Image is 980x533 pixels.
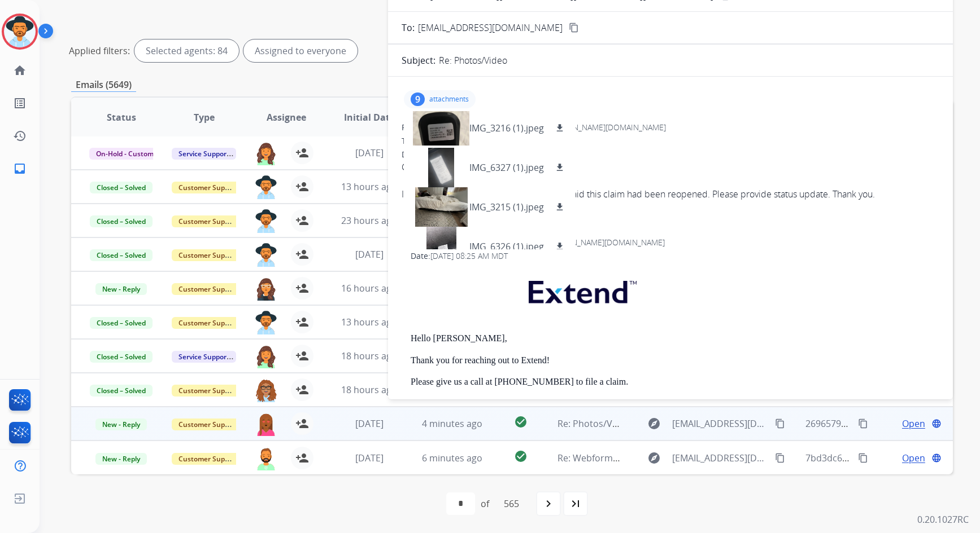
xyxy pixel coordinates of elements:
[469,240,544,253] p: IMG_6326 (1).jpeg
[469,161,544,174] p: IMG_6327 (1).jpeg
[931,453,942,463] mat-icon: language
[902,417,925,430] span: Open
[90,182,153,193] span: Closed – Solved
[13,64,27,77] mat-icon: home
[255,175,277,199] img: agent-avatar
[355,248,384,261] span: [DATE]
[90,249,153,261] span: Closed – Solved
[555,162,565,173] mat-icon: download
[295,383,309,397] mat-icon: person_add
[858,419,868,429] mat-icon: content_copy
[557,417,631,430] span: Re: Photos/Video
[514,450,528,463] mat-icon: check_circle
[341,316,397,328] span: 13 hours ago
[267,111,306,124] span: Assignee
[172,453,245,465] span: Customer Support
[411,250,939,262] div: Date:
[89,148,167,160] span: On-Hold - Customer
[402,160,939,201] div: Good evening,
[295,451,309,465] mat-icon: person_add
[430,250,508,261] span: [DATE] 08:25 AM MDT
[775,419,785,429] mat-icon: content_copy
[557,452,829,464] span: Re: Webform from [EMAIL_ADDRESS][DOMAIN_NAME] on [DATE]
[243,39,358,62] div: Assigned to everyone
[481,497,489,510] div: of
[402,149,939,160] div: Date:
[255,243,277,267] img: agent-avatar
[295,417,309,430] mat-icon: person_add
[858,453,868,463] mat-icon: content_copy
[411,92,425,106] div: 9
[355,452,384,464] span: [DATE]
[355,417,384,430] span: [DATE]
[172,385,245,397] span: Customer Support
[917,513,969,526] p: 0.20.1027RC
[341,214,397,227] span: 23 hours ago
[647,417,661,430] mat-icon: explore
[672,451,769,465] span: [EMAIL_ADDRESS][DOMAIN_NAME]
[295,146,309,160] mat-icon: person_add
[402,122,939,133] div: From:
[411,223,939,235] div: From:
[172,351,236,363] span: Service Support
[672,417,769,430] span: [EMAIL_ADDRESS][DOMAIN_NAME]
[411,237,939,248] div: To:
[4,16,36,47] img: avatar
[194,111,215,124] span: Type
[341,350,397,362] span: 18 hours ago
[13,96,27,110] mat-icon: list_alt
[542,497,555,510] mat-icon: navigate_next
[411,355,939,365] p: Thank you for reaching out to Extend!
[255,447,277,470] img: agent-avatar
[13,162,27,175] mat-icon: inbox
[95,419,147,430] span: New - Reply
[295,180,309,193] mat-icon: person_add
[402,21,415,34] p: To:
[69,44,130,58] p: Applied filters:
[514,415,528,429] mat-icon: check_circle
[344,111,395,124] span: Initial Date
[355,147,384,159] span: [DATE]
[172,419,245,430] span: Customer Support
[295,248,309,261] mat-icon: person_add
[90,385,153,397] span: Closed – Solved
[569,497,582,510] mat-icon: last_page
[411,377,939,387] p: Please give us a call at [PHONE_NUMBER] to file a claim.
[295,315,309,329] mat-icon: person_add
[341,384,397,396] span: 18 hours ago
[295,349,309,363] mat-icon: person_add
[95,453,147,465] span: New - Reply
[469,121,544,135] p: IMG_3216 (1).jpeg
[775,453,785,463] mat-icon: content_copy
[422,417,482,430] span: 4 minutes ago
[255,378,277,402] img: agent-avatar
[931,419,942,429] mat-icon: language
[134,39,239,62] div: Selected agents: 84
[341,282,397,294] span: 16 hours ago
[90,351,153,363] span: Closed – Solved
[411,399,939,409] p: Thanks for being an Extend customer.
[569,23,579,33] mat-icon: content_copy
[411,333,939,343] p: Hello [PERSON_NAME],
[172,215,245,227] span: Customer Support
[95,283,147,295] span: New - Reply
[107,111,136,124] span: Status
[555,123,565,133] mat-icon: download
[13,129,27,143] mat-icon: history
[255,311,277,334] img: agent-avatar
[255,209,277,233] img: agent-avatar
[422,452,482,464] span: 6 minutes ago
[255,412,277,436] img: agent-avatar
[172,182,245,193] span: Customer Support
[429,95,469,104] p: attachments
[255,142,277,165] img: agent-avatar
[255,277,277,301] img: agent-avatar
[255,345,277,368] img: agent-avatar
[495,492,528,515] div: 565
[647,451,661,465] mat-icon: explore
[402,187,939,201] div: I called the call centre last week and they said this claim had been reopened. Please provide sta...
[71,78,136,92] p: Emails (5649)
[515,267,648,312] img: extend.png
[295,214,309,227] mat-icon: person_add
[402,54,435,67] p: Subject:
